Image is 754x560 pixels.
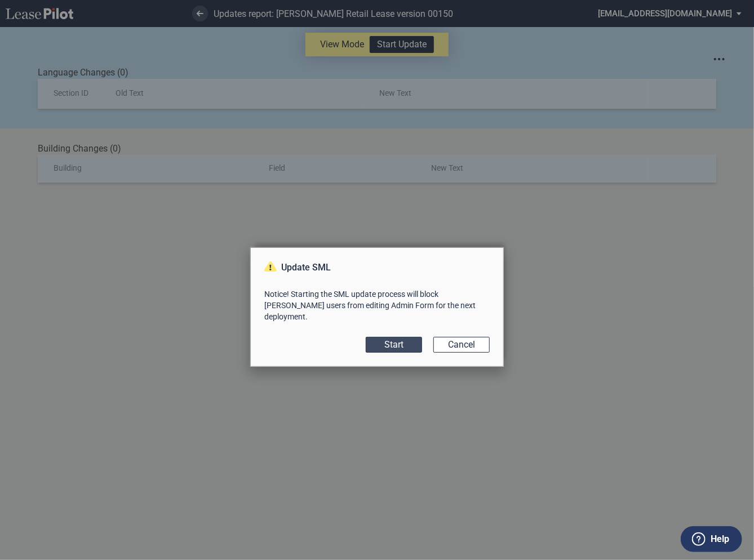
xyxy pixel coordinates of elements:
[366,337,422,353] button: Start
[264,261,490,274] p: Update SML
[711,532,729,546] label: Help
[264,288,490,322] p: Notice! Starting the SML update process will block [PERSON_NAME] users from editing Admin Form fo...
[250,247,504,367] md-dialog: Update SMLNotice! Starting ...
[433,337,490,353] button: Cancel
